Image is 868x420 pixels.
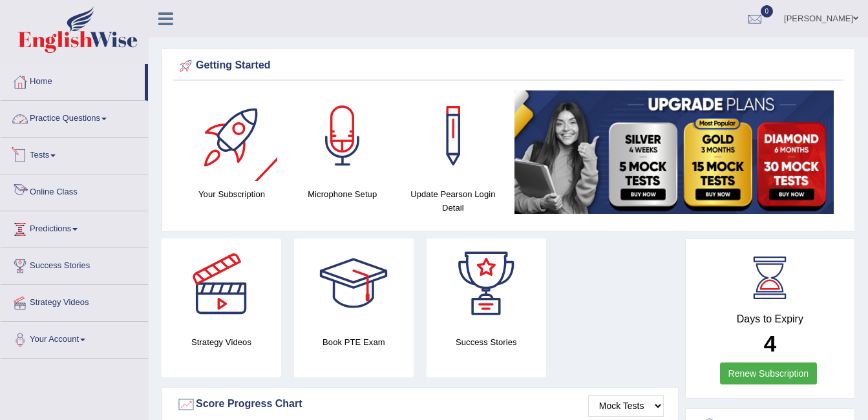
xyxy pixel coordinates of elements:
[1,174,148,207] a: Online Class
[764,331,776,356] b: 4
[162,335,281,349] h4: Strategy Videos
[1,211,148,244] a: Predictions
[720,362,818,384] a: Renew Subscription
[1,101,148,133] a: Practice Questions
[761,5,774,17] span: 0
[294,335,414,349] h4: Book PTE Exam
[700,313,840,325] h4: Days to Expiry
[1,64,145,96] a: Home
[176,395,664,414] div: Score Progress Chart
[183,187,281,201] h4: Your Subscription
[176,56,840,76] div: Getting Started
[1,138,148,170] a: Tests
[1,322,148,354] a: Your Account
[427,335,546,349] h4: Success Stories
[514,90,834,214] img: small5.jpg
[404,187,502,215] h4: Update Pearson Login Detail
[1,248,148,280] a: Success Stories
[293,187,391,201] h4: Microphone Setup
[1,285,148,317] a: Strategy Videos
